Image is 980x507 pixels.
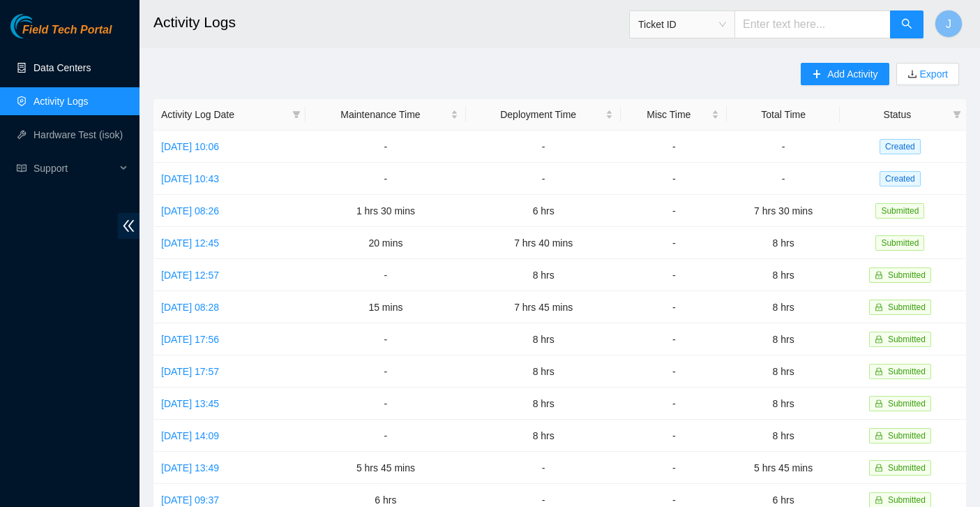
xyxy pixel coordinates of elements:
span: Created [880,139,921,154]
span: plus [812,69,822,80]
td: - [306,259,466,291]
span: Submitted [888,431,926,441]
td: - [621,163,727,195]
span: Support [33,154,116,182]
span: Submitted [888,463,926,473]
span: Field Tech Portal [22,24,112,37]
td: 8 hrs [727,420,839,452]
a: [DATE] 13:45 [161,398,219,409]
td: 8 hrs [466,259,621,291]
td: - [466,163,621,195]
td: 5 hrs 45 mins [306,452,466,484]
a: Hardware Test (isok) [33,129,123,140]
span: lock [875,335,883,344]
span: filter [292,110,301,119]
a: [DATE] 14:09 [161,430,219,441]
span: Ticket ID [638,14,726,35]
span: lock [875,367,883,376]
th: Total Time [727,99,839,131]
td: - [621,259,727,291]
td: 7 hrs 30 mins [727,195,839,227]
td: - [621,420,727,452]
a: [DATE] 09:37 [161,494,219,506]
button: search [890,10,924,38]
a: [DATE] 12:45 [161,237,219,249]
td: 1 hrs 30 mins [306,195,466,227]
td: - [306,388,466,420]
td: - [306,131,466,163]
td: 8 hrs [466,355,621,388]
td: - [621,131,727,163]
a: [DATE] 10:43 [161,173,219,184]
td: - [727,131,839,163]
td: 20 mins [306,227,466,259]
td: 7 hrs 45 mins [466,291,621,323]
td: - [306,420,466,452]
td: - [621,291,727,323]
span: Activity Log Date [161,107,287,122]
img: Akamai Technologies [10,14,70,38]
td: - [306,355,466,388]
td: 8 hrs [727,388,839,420]
span: Submitted [888,399,926,409]
span: Status [847,107,947,122]
span: lock [875,399,883,408]
td: 8 hrs [466,388,621,420]
td: 8 hrs [727,291,839,323]
span: Submitted [875,235,924,251]
span: Submitted [888,335,926,344]
a: Data Centers [33,62,91,73]
a: Activity Logs [33,96,89,107]
span: download [907,69,917,80]
span: lock [875,271,883,279]
span: lock [875,464,883,472]
td: - [621,195,727,227]
td: 15 mins [306,291,466,323]
a: [DATE] 08:28 [161,302,219,313]
td: - [621,355,727,388]
td: 8 hrs [727,227,839,259]
td: - [306,323,466,355]
span: lock [875,496,883,504]
button: plusAdd Activity [801,63,889,85]
td: - [621,452,727,484]
a: [DATE] 17:57 [161,366,219,377]
span: Submitted [888,302,926,312]
td: - [727,163,839,195]
span: Add Activity [827,66,877,82]
td: - [466,452,621,484]
button: downloadExport [896,63,959,85]
button: J [935,10,963,38]
span: filter [950,104,964,125]
span: search [901,18,912,31]
td: 8 hrs [466,420,621,452]
td: - [621,323,727,355]
td: - [306,163,466,195]
td: 8 hrs [727,259,839,291]
td: 8 hrs [466,323,621,355]
td: 8 hrs [727,355,839,388]
span: Submitted [888,495,926,505]
a: [DATE] 12:57 [161,270,219,281]
span: lock [875,303,883,311]
span: J [946,15,951,33]
a: [DATE] 13:49 [161,462,219,473]
a: [DATE] 08:26 [161,205,219,216]
span: read [17,163,27,173]
span: Created [880,171,921,186]
td: - [621,388,727,420]
span: filter [953,110,961,119]
a: Akamai TechnologiesField Tech Portal [10,25,112,43]
td: - [466,131,621,163]
a: [DATE] 10:06 [161,141,219,152]
td: 5 hrs 45 mins [727,452,839,484]
td: - [621,227,727,259]
a: Export [917,68,948,80]
span: filter [289,104,303,125]
a: [DATE] 17:56 [161,334,219,345]
span: Submitted [888,270,926,280]
span: Submitted [875,203,924,219]
input: Enter text here... [734,10,891,38]
span: double-left [118,213,140,239]
td: 8 hrs [727,323,839,355]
